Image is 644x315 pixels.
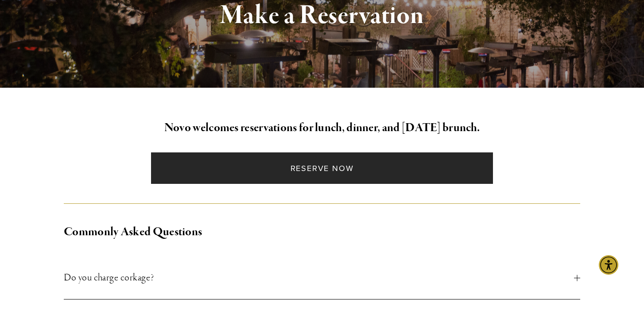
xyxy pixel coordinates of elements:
[64,119,580,137] h2: Novo welcomes reservations for lunch, dinner, and [DATE] brunch.
[64,270,574,286] span: Do you charge corkage?
[599,255,618,275] div: Accessibility Menu
[64,223,580,241] h2: Commonly Asked Questions
[64,257,580,299] button: Do you charge corkage?
[151,152,493,184] a: Reserve Now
